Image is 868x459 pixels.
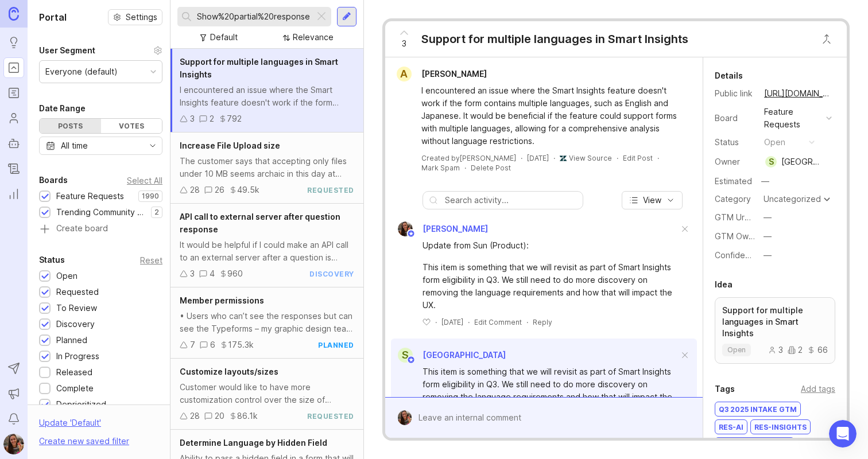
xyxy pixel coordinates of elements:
div: · [553,153,555,163]
div: Planned [56,334,87,347]
span: 😃 [19,378,29,389]
button: View [622,191,683,209]
span: Member permissions [180,295,264,305]
div: Relevance [293,31,334,44]
div: I encountered an issue where the Smart Insights feature doesn't work if the form contains multipl... [180,84,354,109]
div: — [758,174,773,189]
div: Released [56,366,92,379]
span: Customize layouts/sizes [180,367,278,376]
div: 3 [190,112,195,125]
a: Autopilot [3,133,24,154]
div: 792 [227,112,242,125]
a: Customize layouts/sizesCustomer would like to have more customization control over the size of el... [170,359,363,430]
svg: toggle icon [144,141,162,150]
div: S [765,156,777,168]
a: Roadmaps [3,83,24,103]
div: This item is something that we will revisit as part of Smart Insights form eligibility in Q3. We ... [423,261,679,312]
div: Posts [40,119,101,133]
a: Settings [108,9,162,25]
div: Boards [39,173,68,187]
div: Close [367,5,387,25]
div: requested [307,185,354,195]
div: Reply [533,317,552,327]
span: [GEOGRAPHIC_DATA] [423,350,506,360]
a: [URL][DOMAIN_NAME] [761,86,835,101]
div: · [464,163,466,173]
a: View Source [569,154,612,162]
div: · [468,317,470,327]
span: 😐 [10,378,20,389]
div: 28 [190,410,200,422]
div: In Progress [56,350,99,363]
div: Deprioritized [56,398,106,411]
span: Support for multiple languages in Smart Insights [180,57,338,79]
a: Create board [39,224,162,235]
div: A [397,67,412,81]
span: [PERSON_NAME] [423,224,488,234]
div: It would be helpful if I could make an API call to an external server after a question is answere... [180,239,354,264]
button: Collapse window [345,5,367,26]
div: Everyone (default) [45,65,118,78]
div: Status [715,136,755,149]
div: 2 [788,346,803,354]
div: 66 [807,346,828,354]
div: · [435,317,437,327]
a: Reporting [3,184,24,204]
div: Created by [PERSON_NAME] [421,153,516,163]
a: Member permissions• Users who can’t see the responses but can see the Typeforms – my graphic desi... [170,287,363,359]
div: RES-Insights [751,420,810,434]
img: Maya Jacobs [398,221,413,236]
div: Estimated [715,177,752,185]
span: View [643,195,661,206]
div: · [657,153,659,163]
div: • Users who can’t see the responses but can see the Typeforms – my graphic design team would fit ... [180,310,354,335]
div: — [764,230,772,243]
div: Edit Post [623,153,653,163]
div: — [764,211,772,224]
button: Send to Autopilot [3,358,24,379]
div: Edit Comment [474,317,522,327]
div: Board [715,112,755,125]
div: 3 [768,346,783,354]
button: Notifications [3,409,24,429]
button: Mark Spam [421,163,460,173]
div: Discovery [56,318,95,330]
div: requested [307,411,354,421]
div: Idea [715,278,733,291]
div: Add tags [801,383,835,395]
div: Select All [127,177,162,184]
div: Category [715,193,755,205]
div: discovery [309,269,354,279]
div: I encountered an issue where the Smart Insights feature doesn't work if the form contains multipl... [421,84,680,147]
div: Complete [56,382,94,395]
div: Owner [715,155,755,168]
div: Requested [56,286,99,298]
p: 1990 [142,192,159,201]
span: neutral face reaction [10,378,20,389]
a: Increase File Upload sizeThe customer says that accepting only files under 10 MB seems archaic in... [170,133,363,204]
a: API call to external server after question responseIt would be helpful if I could make an API cal... [170,204,363,287]
button: Announcements [3,383,24,404]
a: Changelog [3,158,24,179]
label: GTM Owner [715,231,761,241]
button: Close button [815,28,838,50]
div: · [617,153,618,163]
div: This item is something that we will revisit as part of Smart Insights form eligibility in Q3. We ... [423,365,679,416]
div: 86.1k [237,410,258,422]
a: Support for multiple languages in Smart Insightsopen3266 [715,297,835,364]
div: Reset [140,257,162,263]
div: 26 [215,184,224,196]
div: All time [61,139,88,152]
img: Maya Jacobs [397,410,412,425]
p: 2 [154,208,159,217]
p: Support for multiple languages in Smart Insights [722,305,828,339]
div: 20 [215,410,224,422]
span: 3 [402,37,406,50]
div: Date Range [39,102,86,115]
span: Increase File Upload size [180,141,280,150]
div: · [521,153,522,163]
label: GTM Urgency [715,212,769,222]
div: — [764,249,772,262]
div: Details [715,69,743,83]
img: member badge [406,356,415,364]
